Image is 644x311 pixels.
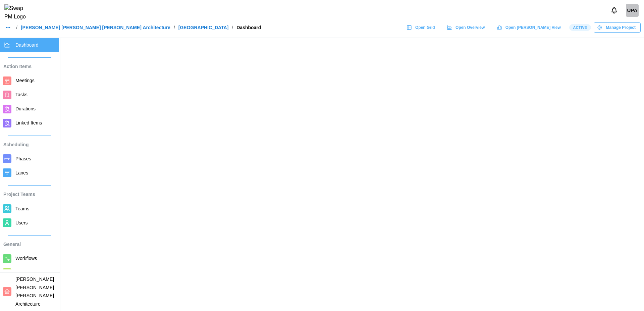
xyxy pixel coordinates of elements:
[403,22,440,33] a: Open Grid
[16,25,17,30] div: /
[15,156,31,161] span: Phases
[232,25,233,30] div: /
[15,78,35,83] span: Meetings
[573,24,587,31] span: Active
[505,23,561,32] span: Open [PERSON_NAME] View
[15,120,42,125] span: Linked Items
[4,4,32,21] img: Swap PM Logo
[15,220,28,225] span: Users
[594,22,641,33] button: Manage Project
[178,25,229,30] a: [GEOGRAPHIC_DATA]
[15,256,37,261] span: Workflows
[493,22,566,33] a: Open [PERSON_NAME] View
[174,25,175,30] div: /
[21,25,170,30] a: [PERSON_NAME] [PERSON_NAME] [PERSON_NAME] Architecture
[236,25,261,30] div: Dashboard
[606,23,636,32] span: Manage Project
[15,42,39,48] span: Dashboard
[443,22,490,33] a: Open Overview
[15,170,28,175] span: Lanes
[15,106,36,111] span: Durations
[15,92,28,97] span: Tasks
[15,276,54,307] span: [PERSON_NAME] [PERSON_NAME] [PERSON_NAME] Architecture
[626,4,639,17] a: Umar platform admin
[15,206,29,211] span: Teams
[455,23,485,32] span: Open Overview
[626,4,639,17] div: UPA
[415,23,435,32] span: Open Grid
[608,5,620,16] button: Notifications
